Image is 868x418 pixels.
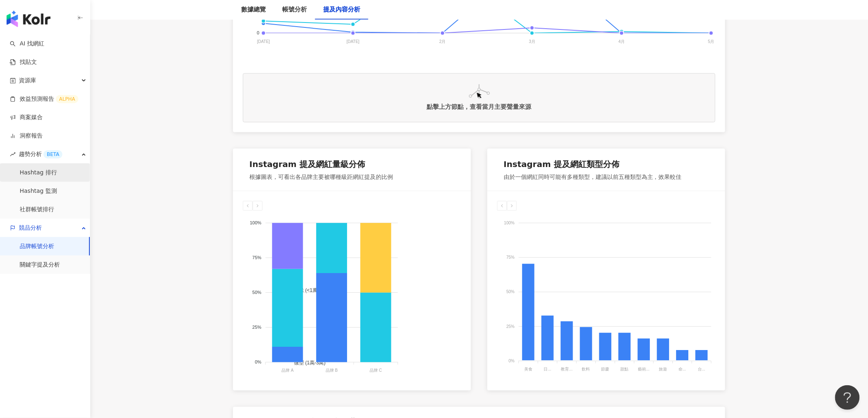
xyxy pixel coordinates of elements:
tspan: 品牌 A [281,368,294,373]
a: 洞察報告 [10,132,43,140]
a: 關鍵字提及分析 [20,261,60,269]
tspan: 50% [507,290,515,294]
a: Hashtag 監測 [20,187,57,195]
tspan: 100% [504,221,515,226]
span: 奈米 (<1萬) [288,287,319,293]
a: 效益預測報告ALPHA [10,95,78,103]
div: 點擊上方節點，查看當月主要聲量來源 [427,103,532,111]
span: 趨勢分析 [19,145,62,163]
tspan: 品牌 B [326,368,338,373]
a: 品牌帳號分析 [20,242,54,251]
tspan: 命... [678,367,686,372]
span: 資源庫 [19,71,36,90]
div: 提及內容分析 [323,5,360,15]
tspan: 甜點 [621,367,629,372]
a: Hashtag 排行 [20,169,57,177]
div: 數據總覽 [241,5,266,15]
tspan: 25% [252,325,261,330]
img: logo [7,11,50,27]
div: Instagram 提及網紅量級分佈 [249,158,365,170]
iframe: Help Scout Beacon - Open [835,385,860,410]
tspan: [DATE] [257,39,270,44]
a: 找貼文 [10,58,37,66]
a: 商案媒合 [10,113,43,122]
tspan: 台... [698,367,705,372]
tspan: 節慶 [601,367,610,372]
tspan: 0% [255,360,261,365]
img: Empty Image [469,84,490,99]
tspan: 教育... [561,367,573,372]
tspan: 0 [257,30,259,35]
a: searchAI 找網紅 [10,40,44,48]
tspan: [DATE] [347,39,360,44]
tspan: 75% [252,255,261,260]
div: 根據圖表，可看出各品牌主要被哪種級距網紅提及的比例 [249,173,393,181]
tspan: 50% [252,290,261,295]
tspan: 3月 [529,39,536,44]
tspan: 美食 [524,367,532,372]
div: Instagram 提及網紅類型分佈 [504,158,619,170]
tspan: 5月 [708,39,715,44]
span: rise [10,151,16,157]
tspan: 藝術... [638,367,650,372]
tspan: 飲料 [582,367,590,372]
a: 社群帳號排行 [20,206,54,214]
tspan: 2月 [439,39,446,44]
tspan: 0% [509,359,515,364]
tspan: 旅遊 [659,367,667,372]
tspan: 25% [507,324,515,329]
tspan: 日... [544,367,551,372]
tspan: 100% [250,221,261,226]
tspan: 4月 [619,39,625,44]
div: 帳號分析 [282,5,307,15]
tspan: 75% [507,255,515,260]
div: 由於一個網紅同時可能有多種類型，建議以前五種類型為主，效果較佳 [504,173,682,181]
span: 競品分析 [19,219,42,237]
span: 微型 (1萬-3萬) [288,360,326,366]
div: BETA [43,150,62,158]
tspan: 品牌 C [370,368,382,373]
